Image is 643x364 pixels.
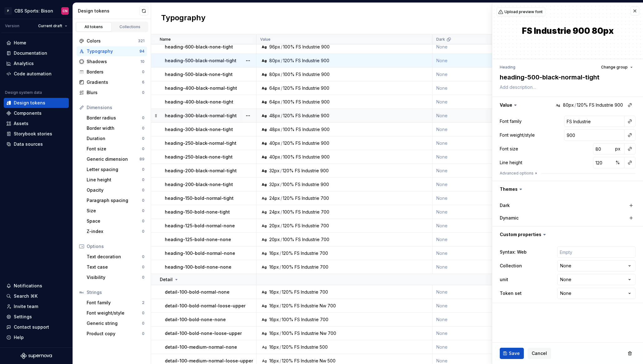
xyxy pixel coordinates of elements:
div: Collections [114,24,146,29]
div: / [281,195,282,201]
a: Analytics [4,58,69,68]
div: Borders [87,69,142,75]
div: Duration [87,135,142,142]
p: heading-300-black-none-tight [165,126,233,133]
div: 120% [283,140,294,146]
div: / [280,181,282,188]
div: 100% [283,236,294,243]
div: 0 [142,321,144,326]
div: / [281,113,282,119]
div: 0 [142,126,144,131]
div: / [281,154,282,160]
div: 900 [321,99,330,105]
div: / [281,126,282,133]
div: / [281,58,282,64]
div: Ag [262,265,267,270]
div: 20px [269,223,280,229]
div: 100% [283,44,295,50]
button: Advanced options [500,171,539,176]
div: FS Industrie [296,236,320,243]
button: Current draft [35,22,70,30]
div: 900 [321,126,330,133]
div: Visibility [87,274,142,281]
div: FS Industrie [296,99,320,105]
a: Shadows10 [77,57,147,67]
label: Token set [500,290,522,296]
div: 900 [321,71,330,78]
div: / [281,223,282,229]
p: heading-500-black-none-tight [165,71,233,78]
div: 0 [142,188,144,193]
div: Colors [87,38,138,44]
div: Letter spacing [87,166,142,173]
span: Current draft [38,23,62,28]
a: Invite team [4,301,69,311]
div: 6 [142,80,144,85]
div: Product copy [87,331,142,337]
a: Gradients6 [77,77,147,87]
div: Typography [87,48,139,54]
a: Home [4,38,69,48]
div: 32px [269,168,280,174]
div: Ag [262,58,267,63]
td: None [433,233,501,246]
div: Options [87,243,144,250]
div: Ag [262,168,267,173]
div: Ag [262,251,267,256]
div: 0 [142,275,144,280]
div: FS Industrie [295,181,319,188]
div: Line height [87,177,142,183]
div: 24px [269,209,280,215]
p: heading-200-black-normal-tight [165,168,237,174]
div: 16px [269,289,279,295]
td: None [433,219,501,233]
div: 64px [269,99,280,105]
p: heading-300-black-normal-tight [165,113,237,119]
div: 700 [321,195,329,201]
div: Ag [262,44,267,49]
div: 0 [142,136,144,141]
div: 120% [283,113,294,119]
div: Settings [14,314,32,320]
div: FS Industrie [295,168,319,174]
a: Letter spacing0 [84,164,147,174]
div: 0 [142,177,144,182]
td: None [433,109,501,123]
div: FS Industrie [296,154,320,160]
div: 900 [321,154,330,160]
div: CN [63,8,68,13]
div: Generic dimension [87,156,139,162]
div: / [281,236,282,243]
a: Line height0 [84,175,147,185]
div: 0 [142,115,144,120]
div: 120% [283,223,294,229]
td: None [433,246,501,260]
div: Ag [262,141,267,146]
a: Duration0 [84,134,147,144]
div: Search ⌘K [14,293,38,299]
p: detail-100-bold-normal-none [165,289,230,295]
div: FS Industrie 900 80px [492,26,643,36]
span: % [615,160,620,165]
p: heading-250-black-none-tight [165,154,233,160]
span: px [615,146,620,151]
div: Ag [262,127,267,132]
div: / [281,140,282,146]
button: Save [500,348,524,359]
div: 0 [142,254,144,259]
button: PCBS Sports: BisonCN [1,4,71,18]
td: None [433,54,501,68]
div: / [281,209,282,215]
a: Documentation [4,48,69,58]
button: Upload preview font [497,8,545,16]
div: 100% [283,99,295,105]
td: None [433,95,501,109]
div: Ag [262,290,267,295]
div: Font size [500,146,518,152]
li: Heading [500,65,515,69]
div: Ag [555,103,560,108]
a: Space0 [84,216,147,226]
div: Analytics [14,60,34,67]
div: 96px [269,44,280,50]
input: 14 [593,143,613,154]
